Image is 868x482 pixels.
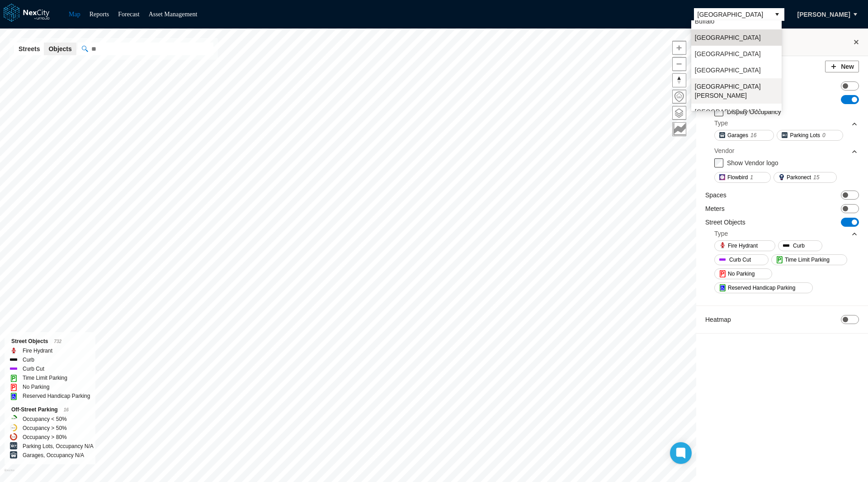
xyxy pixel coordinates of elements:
[44,43,76,55] button: Objects
[714,119,728,128] div: Type
[774,172,837,183] button: Parkonect15
[790,131,820,140] span: Parking Lots
[750,173,753,182] span: 1
[714,268,772,279] button: No Parking
[705,204,725,213] label: Meters
[787,173,811,182] span: Parkonect
[672,90,686,104] button: Home
[23,451,84,460] label: Garages, Occupancy N/A
[64,407,69,412] span: 16
[705,315,731,324] label: Heatmap
[714,116,858,130] div: Type
[672,122,686,136] button: Key metrics
[11,337,89,346] div: Street Objects
[695,17,714,26] span: Buffalo
[714,227,858,240] div: Type
[727,159,778,167] label: Show Vendor logo
[705,191,726,200] label: Spaces
[728,269,755,278] span: No Parking
[714,146,734,155] div: Vendor
[822,131,826,140] span: 0
[750,131,756,140] span: 16
[714,144,858,157] div: Vendor
[841,62,854,71] span: New
[23,424,67,433] label: Occupancy > 50%
[23,373,67,382] label: Time Limit Parking
[727,131,748,140] span: Garages
[672,73,686,87] button: Reset bearing to north
[770,8,784,21] button: select
[728,283,795,292] span: Reserved Handicap Parking
[714,254,769,265] button: Curb Cut
[771,254,847,265] button: Time Limit Parking
[698,10,766,19] span: [GEOGRAPHIC_DATA]
[695,33,761,42] span: [GEOGRAPHIC_DATA]
[825,61,859,72] button: New
[14,43,44,55] button: Streets
[673,57,686,71] span: Zoom out
[785,255,830,264] span: Time Limit Parking
[23,346,52,355] label: Fire Hydrant
[695,66,761,75] span: [GEOGRAPHIC_DATA]
[673,74,686,87] span: Reset bearing to north
[149,11,198,18] a: Asset Management
[714,172,771,183] button: Flowbird1
[778,240,822,251] button: Curb
[23,433,67,442] label: Occupancy > 80%
[4,469,14,479] a: Mapbox homepage
[727,108,781,115] label: Display Occupancy
[672,57,686,71] button: Zoom out
[714,240,775,251] button: Fire Hydrant
[672,106,686,120] button: Layers management
[714,282,813,293] button: Reserved Handicap Parking
[728,241,758,250] span: Fire Hydrant
[695,49,761,58] span: [GEOGRAPHIC_DATA]
[673,41,686,54] span: Zoom in
[118,11,139,18] a: Forecast
[23,391,90,401] label: Reserved Handicap Parking
[69,11,80,18] a: Map
[813,173,819,182] span: 15
[705,218,745,227] label: Street Objects
[672,41,686,55] button: Zoom in
[23,364,44,373] label: Curb Cut
[714,229,728,238] div: Type
[54,339,61,344] span: 732
[727,173,748,182] span: Flowbird
[797,10,850,19] span: [PERSON_NAME]
[23,415,67,424] label: Occupancy < 50%
[695,82,778,100] span: [GEOGRAPHIC_DATA][PERSON_NAME]
[695,107,761,116] span: [GEOGRAPHIC_DATA]
[11,405,89,415] div: Off-Street Parking
[23,355,34,364] label: Curb
[729,255,751,264] span: Curb Cut
[777,130,843,141] button: Parking Lots0
[48,44,71,53] span: Objects
[793,241,805,250] span: Curb
[90,11,109,18] a: Reports
[23,382,49,391] label: No Parking
[714,130,774,141] button: Garages16
[788,7,860,22] button: [PERSON_NAME]
[19,44,40,53] span: Streets
[23,442,94,451] label: Parking Lots, Occupancy N/A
